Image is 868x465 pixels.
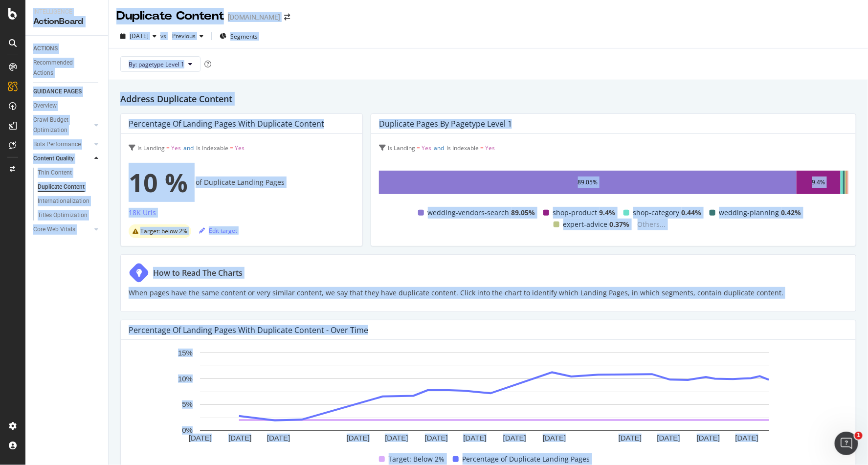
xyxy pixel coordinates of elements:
[230,32,258,41] span: Segments
[735,434,758,443] text: [DATE]
[153,267,243,279] div: How to Read The Charts
[781,207,801,219] span: 0.42%
[230,144,233,152] span: =
[417,144,420,152] span: =
[137,144,165,152] span: Is Landing
[610,219,630,230] span: 0.37%
[183,144,194,152] span: and
[38,168,72,178] div: Thin Content
[129,287,783,299] p: When pages have the same content or very similar content, we say that they have duplicate content...
[563,219,608,230] span: expert-advice
[33,224,75,235] div: Core Web Vitals
[33,139,91,150] a: Bots Performance
[120,92,856,106] h2: Address Duplicate Content
[855,432,863,440] span: 1
[38,210,88,221] div: Titles Optimization
[116,28,160,44] button: [DATE]
[267,434,290,443] text: [DATE]
[182,426,193,435] text: 0%
[512,207,535,219] span: 89.05%
[38,196,101,206] a: Internationalization
[129,208,156,218] div: 18K Urls
[697,434,720,443] text: [DATE]
[129,224,191,238] div: warning label
[168,28,207,44] button: Previous
[33,139,81,150] div: Bots Performance
[463,434,486,443] text: [DATE]
[682,207,702,219] span: 0.44%
[178,375,193,383] text: 10%
[160,32,168,40] span: vs
[33,58,92,78] div: Recommended Actions
[33,224,91,235] a: Core Web Vitals
[38,168,101,178] a: Thin Content
[33,8,100,16] div: Intelligence
[425,434,448,443] text: [DATE]
[189,434,212,443] text: [DATE]
[543,434,566,443] text: [DATE]
[446,144,479,152] span: Is Indexable
[33,115,85,135] div: Crawl Budget Optimization
[385,434,408,443] text: [DATE]
[199,226,237,235] div: Edit target
[38,182,85,192] div: Duplicate Content
[129,163,188,202] span: 10 %
[619,434,642,443] text: [DATE]
[389,453,445,465] span: Target: Below 2%
[129,348,840,445] svg: A chart.
[388,144,415,152] span: Is Landing
[228,12,280,22] div: [DOMAIN_NAME]
[178,349,193,357] text: 15%
[129,207,156,222] button: 18K Urls
[166,144,170,152] span: =
[428,207,510,219] span: wedding-vendors-search
[129,60,184,68] span: By: pagetype Level 1
[182,400,193,409] text: 5%
[485,144,495,152] span: Yes
[434,144,444,152] span: and
[216,28,262,44] button: Segments
[503,434,526,443] text: [DATE]
[129,119,324,129] div: Percentage of Landing Pages with Duplicate Content
[33,87,101,97] a: GUIDANCE PAGES
[196,144,228,152] span: Is Indexable
[116,8,224,24] div: Duplicate Content
[120,56,200,72] button: By: pagetype Level 1
[284,14,290,21] div: arrow-right-arrow-left
[129,325,368,335] div: Percentage of Landing Pages with Duplicate Content - Over Time
[347,434,370,443] text: [DATE]
[578,177,598,188] div: 89.05%
[33,16,100,27] div: ActionBoard
[422,144,431,152] span: Yes
[199,222,237,238] button: Edit target
[168,32,196,40] span: Previous
[33,101,57,111] div: Overview
[835,432,858,455] iframe: Intercom live chat
[171,144,181,152] span: Yes
[719,207,779,219] span: wedding-planning
[38,182,101,192] a: Duplicate Content
[812,177,825,188] div: 9.4%
[33,58,101,78] a: Recommended Actions
[379,119,512,129] div: Duplicate Pages by pagetype Level 1
[634,219,670,230] span: Others...
[130,32,149,40] span: 2025 Jul. 25th
[657,434,680,443] text: [DATE]
[33,154,91,164] a: Content Quality
[129,163,355,202] div: of Duplicate Landing Pages
[33,87,82,97] div: GUIDANCE PAGES
[33,101,101,111] a: Overview
[235,144,245,152] span: Yes
[33,154,74,164] div: Content Quality
[553,207,598,219] span: shop-product
[463,453,590,465] span: Percentage of Duplicate Landing Pages
[33,44,101,54] a: ACTIONS
[140,228,187,234] span: Target: below 2%
[38,196,89,206] div: Internationalization
[600,207,616,219] span: 9.4%
[33,44,58,54] div: ACTIONS
[633,207,680,219] span: shop-category
[228,434,251,443] text: [DATE]
[33,115,91,135] a: Crawl Budget Optimization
